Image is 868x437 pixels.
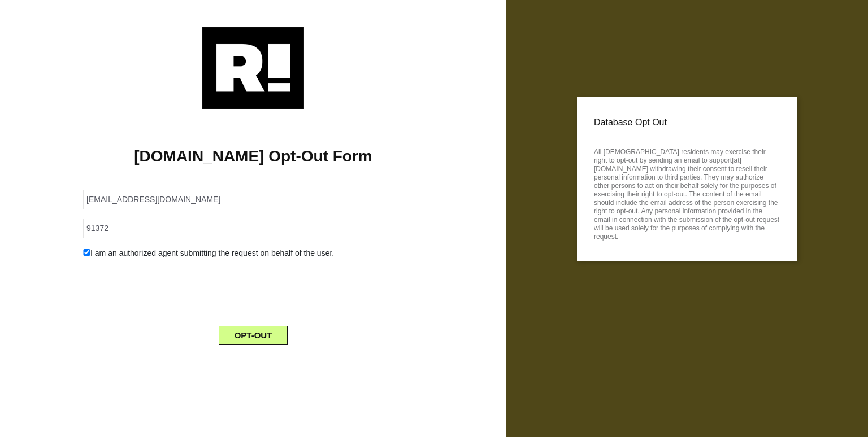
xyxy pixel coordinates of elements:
img: Retention.com [202,27,304,109]
div: I am an authorized agent submitting the request on behalf of the user. [75,247,432,259]
iframe: reCAPTCHA [167,268,339,312]
input: Zipcode [83,218,423,238]
p: Database Opt Out [594,114,780,131]
h1: [DOMAIN_NAME] Opt-Out Form [17,147,489,166]
button: OPT-OUT [219,326,288,345]
p: All [DEMOGRAPHIC_DATA] residents may exercise their right to opt-out by sending an email to suppo... [594,145,780,241]
input: Email Address [83,190,423,209]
